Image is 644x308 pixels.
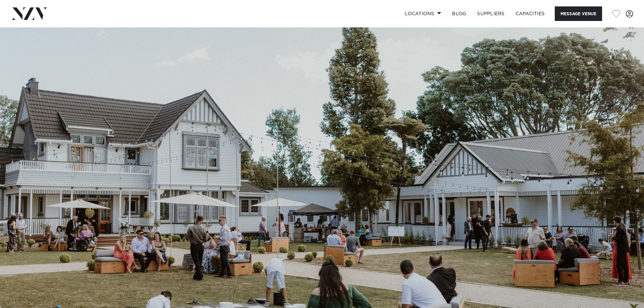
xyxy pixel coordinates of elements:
button: Message Venue [555,6,602,21]
a: Locations [399,6,447,21]
img: nzv-logo.png [11,7,48,20]
a: BLOG [447,6,472,21]
a: SUPPLIERS [472,6,510,21]
a: Capacities [510,6,550,21]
